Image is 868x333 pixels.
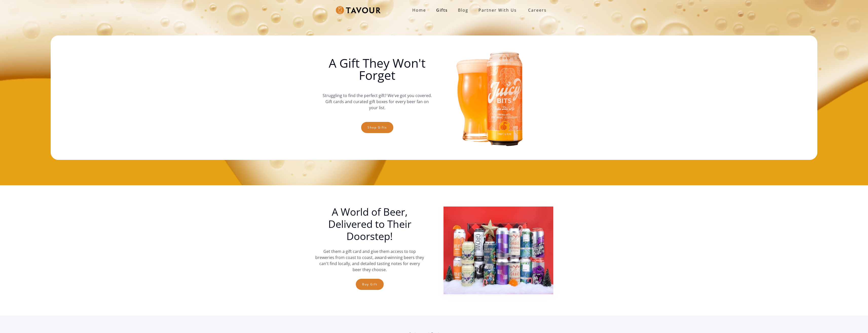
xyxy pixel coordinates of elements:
strong: Home [412,7,426,13]
a: Shop gifts [361,122,393,133]
a: Gifts [431,5,453,15]
h1: A Gift They Won't Forget [322,57,432,81]
strong: Careers [528,5,547,15]
a: Buy Gift [356,279,384,290]
p: Get them a gift card and give them access to top breweries from coast to coast, award-winning bee... [315,248,424,273]
a: partner with us [473,5,522,15]
h1: A World of Beer, Delivered to Their Doorstep! [315,206,424,242]
a: Blog [453,5,473,15]
p: Struggling to find the perfect gift? We've got you covered. Gift cards and curated gift boxes for... [322,87,432,116]
a: Careers [522,3,550,17]
a: Home [407,5,431,15]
